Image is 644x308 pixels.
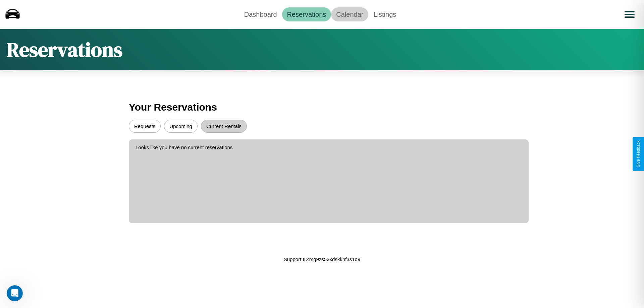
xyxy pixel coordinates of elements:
[284,255,360,264] p: Support ID: mg9zs53xdskkhf3s1o9
[201,120,247,133] button: Current Rentals
[7,36,122,63] h1: Reservations
[331,7,368,21] a: Calendar
[620,5,639,24] button: Open menu
[282,7,331,21] a: Reservations
[129,120,161,133] button: Requests
[7,285,23,301] iframe: Intercom live chat
[129,98,515,116] h3: Your Reservations
[164,120,198,133] button: Upcoming
[368,7,401,21] a: Listings
[136,143,522,152] p: Looks like you have no current reservations
[636,140,641,168] div: Give Feedback
[239,7,282,21] a: Dashboard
